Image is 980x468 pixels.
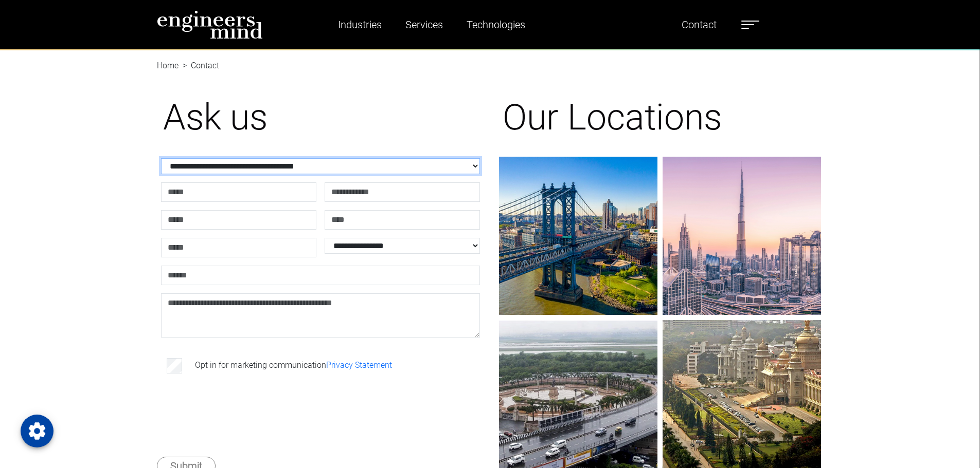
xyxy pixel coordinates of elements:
iframe: reCAPTCHA [163,392,319,432]
h1: Ask us [163,96,478,139]
a: Home [157,61,179,70]
nav: breadcrumb [157,49,824,62]
img: logo [157,10,263,39]
a: Industries [334,13,386,36]
img: gif [663,157,821,315]
label: Opt in for marketing communication [195,359,392,371]
a: Technologies [462,13,529,36]
li: Contact [179,60,219,72]
img: gif [499,157,657,315]
a: Privacy Statement [326,360,392,370]
a: Contact [678,13,721,36]
a: Services [401,13,447,36]
h1: Our Locations [503,96,817,139]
